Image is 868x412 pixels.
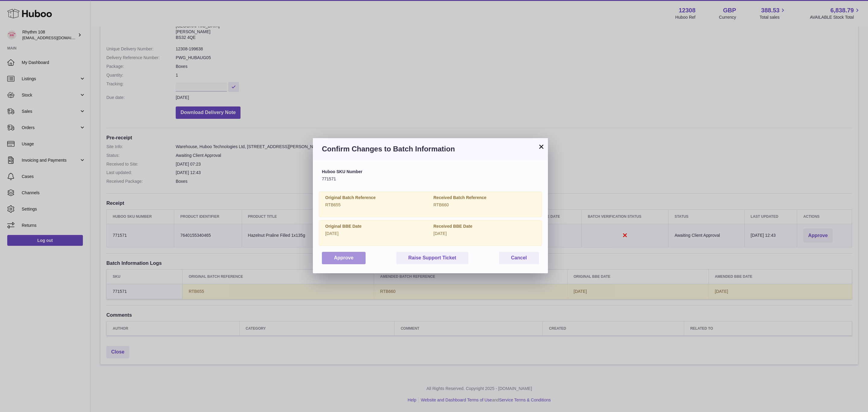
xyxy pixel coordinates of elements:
[322,144,539,154] h3: Confirm Changes to Batch Information
[433,231,536,236] p: [DATE]
[396,252,468,264] button: Raise Support Ticket
[325,223,427,229] label: Original BBE Date
[499,252,539,264] button: Cancel
[538,143,545,150] button: ×
[322,252,366,264] button: Approve
[325,231,427,236] p: [DATE]
[433,195,536,201] label: Received Batch Reference
[433,223,536,229] label: Received BBE Date
[325,202,427,208] p: RTB655
[322,169,539,175] label: Huboo SKU Number
[322,169,539,182] div: 771571
[325,195,427,201] label: Original Batch Reference
[433,202,536,208] p: RTB660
